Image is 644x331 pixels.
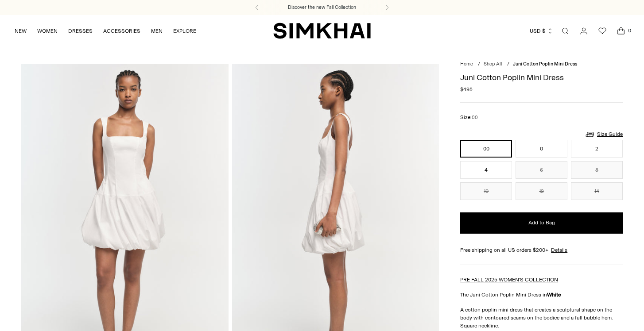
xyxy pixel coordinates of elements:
a: PRE FALL 2025 WOMEN'S COLLECTION [460,277,558,283]
a: ACCESSORIES [103,21,140,41]
a: Discover the new Fall Collection [288,4,356,11]
button: USD $ [530,21,553,41]
a: Details [551,246,567,254]
button: 6 [516,161,567,179]
button: 8 [571,161,623,179]
a: Open search modal [556,22,574,40]
a: MEN [151,21,163,41]
span: $495 [460,85,473,93]
strong: White [547,292,561,298]
button: Add to Bag [460,212,623,234]
a: Open cart modal [612,22,630,40]
p: A cotton poplin mini dress that creates a sculptural shape on the body with contoured seams on th... [460,306,623,330]
a: Shop All [484,61,502,67]
span: 00 [472,115,478,120]
div: Free shipping on all US orders $200+ [460,246,623,254]
a: DRESSES [68,21,93,41]
button: 12 [516,182,567,200]
a: NEW [15,21,27,41]
p: The Juni Cotton Poplin Mini Dress in [460,291,623,299]
button: 4 [460,161,512,179]
span: Juni Cotton Poplin Mini Dress [513,61,577,67]
button: 0 [516,140,567,158]
a: SIMKHAI [273,22,371,39]
span: 0 [625,27,633,35]
a: Home [460,61,473,67]
a: Wishlist [594,22,611,40]
span: Add to Bag [528,219,555,227]
button: 00 [460,140,512,158]
a: EXPLORE [173,21,196,41]
div: / [507,61,509,68]
nav: breadcrumbs [460,61,623,68]
a: WOMEN [37,21,58,41]
button: 14 [571,182,623,200]
h1: Juni Cotton Poplin Mini Dress [460,73,623,81]
div: / [478,61,480,68]
a: Go to the account page [575,22,593,40]
a: Size Guide [585,129,623,140]
label: Size: [460,113,478,122]
button: 10 [460,182,512,200]
button: 2 [571,140,623,158]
